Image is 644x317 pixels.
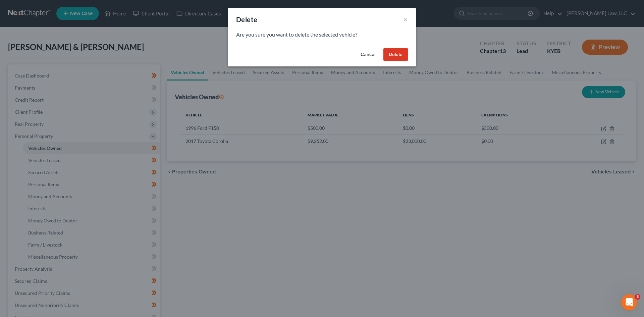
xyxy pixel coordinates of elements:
button: × [403,15,408,23]
button: Delete [383,48,408,61]
button: Cancel [355,48,381,61]
p: Are you sure you want to delete the selected vehicle? [236,31,408,39]
span: 3 [635,294,640,300]
div: Delete [236,15,257,24]
iframe: Intercom live chat [621,294,637,310]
